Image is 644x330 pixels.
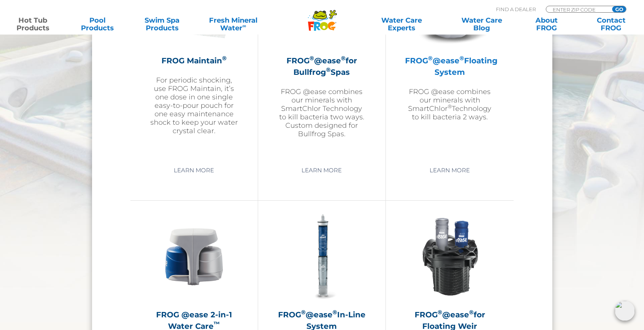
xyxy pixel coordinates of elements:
[202,16,265,32] a: Fresh MineralWater∞
[586,16,636,32] a: ContactFROG
[428,54,433,62] sup: ®
[150,76,239,135] p: For periodic shocking, use FROG Maintain, it’s one dose in one single easy-to-pour pouch for one ...
[165,163,223,177] a: Learn More
[405,87,494,121] p: FROG @ease combines our minerals with SmartChlor Technology to kill bacteria 2 ways.
[301,309,306,316] sup: ®
[72,16,123,32] a: PoolProducts
[469,309,474,316] sup: ®
[310,54,314,62] sup: ®
[214,320,220,327] sup: ™
[615,301,635,321] img: openIcon
[242,23,246,29] sup: ∞
[552,6,604,13] input: Zip Code Form
[405,55,494,78] h2: FROG @ease Floating System
[612,6,626,12] input: GO
[150,212,239,301] img: @ease-2-in-1-Holder-v2-300x300.png
[405,212,494,301] img: InLineWeir_Front_High_inserting-v2-300x300.png
[421,163,479,177] a: Learn More
[277,212,366,301] img: inline-system-300x300.png
[326,66,331,73] sup: ®
[341,54,346,62] sup: ®
[277,55,366,78] h2: FROG @ease for Bullfrog Spas
[438,309,442,316] sup: ®
[333,309,337,316] sup: ®
[137,16,187,32] a: Swim SpaProducts
[448,103,452,109] sup: ®
[8,16,58,32] a: Hot TubProducts
[521,16,572,32] a: AboutFROG
[496,6,536,13] p: Find A Dealer
[460,54,464,62] sup: ®
[361,16,442,32] a: Water CareExperts
[457,16,507,32] a: Water CareBlog
[277,87,366,138] p: FROG @ease combines our minerals with SmartChlor Technology to kill bacteria two ways. Custom des...
[293,163,351,177] a: Learn More
[222,54,227,62] sup: ®
[150,55,239,66] h2: FROG Maintain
